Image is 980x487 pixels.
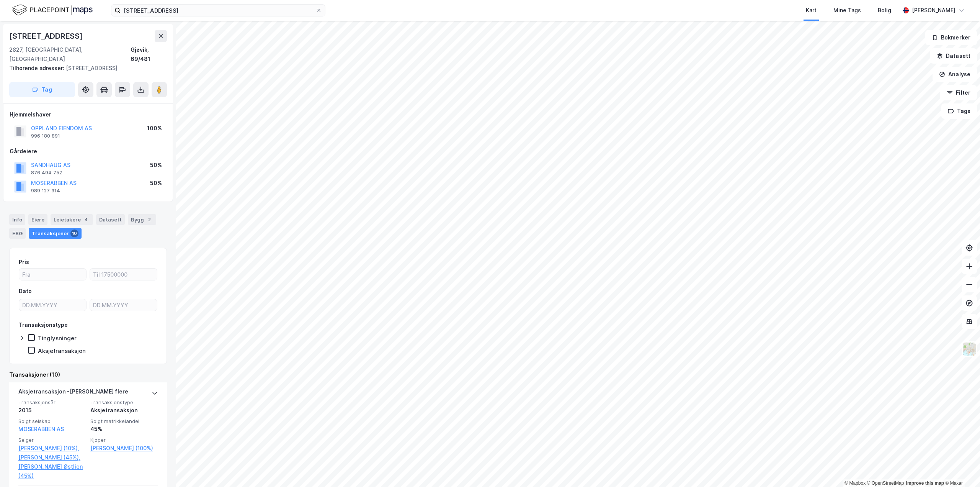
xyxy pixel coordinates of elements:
div: [STREET_ADDRESS] [9,64,161,73]
img: logo.f888ab2527a4732fd821a326f86c7f29.svg [12,3,93,17]
button: Analyse [933,67,977,82]
div: 10 [70,230,78,237]
div: Eiere [28,214,47,225]
iframe: Chat Widget [942,450,980,487]
div: Bygg [128,214,156,225]
div: Info [9,214,25,225]
div: Aksjetransaksjon [90,406,158,415]
span: Kjøper [90,437,158,443]
span: Solgt selskap [18,418,86,425]
span: Transaksjonsår [18,399,86,406]
div: Tinglysninger [38,335,77,342]
a: [PERSON_NAME] (100%) [90,444,158,453]
div: Datasett [96,214,125,225]
div: 2 [145,216,153,223]
div: Gjøvik, 69/481 [131,45,167,64]
div: Hjemmelshaver [10,110,167,119]
div: Kart [806,6,817,15]
div: 4 [82,216,90,223]
div: Gårdeiere [10,147,167,156]
div: Transaksjoner (10) [9,370,167,379]
button: Filter [940,85,977,100]
div: Transaksjoner [29,228,82,239]
span: Transaksjonstype [90,399,158,406]
button: Datasett [930,48,977,64]
div: 45% [90,425,158,434]
div: [STREET_ADDRESS] [9,30,84,42]
input: DD.MM.YYYY [19,299,86,311]
input: DD.MM.YYYY [90,299,157,311]
span: Solgt matrikkelandel [90,418,158,425]
div: 2015 [18,406,86,415]
span: Tilhørende adresser: [9,65,66,71]
div: ESG [9,228,26,239]
a: [PERSON_NAME] (45%), [18,453,86,462]
a: [PERSON_NAME] Østlien (45%) [18,462,86,480]
div: Aksjetransaksjon [38,347,86,354]
a: OpenStreetMap [867,480,904,486]
div: 989 127 314 [31,188,60,194]
a: [PERSON_NAME] (10%), [18,444,86,453]
div: Mine Tags [833,6,861,15]
div: 2827, [GEOGRAPHIC_DATA], [GEOGRAPHIC_DATA] [9,45,131,64]
div: 996 180 891 [31,133,60,139]
div: Aksjetransaksjon - [PERSON_NAME] flere [18,387,128,399]
input: Til 17500000 [90,269,157,280]
button: Tags [941,103,977,119]
button: Bokmerker [925,30,977,45]
div: [PERSON_NAME] [912,6,955,15]
span: Selger [18,437,86,443]
button: Tag [9,82,75,97]
div: Transaksjonstype [19,320,68,330]
a: Mapbox [844,480,866,486]
a: MOSERABBEN AS [18,426,64,432]
div: Pris [19,257,29,267]
input: Søk på adresse, matrikkel, gårdeiere, leietakere eller personer [121,5,316,16]
input: Fra [19,269,86,280]
div: 50% [150,179,162,188]
div: 50% [150,161,162,170]
div: 876 494 752 [31,170,62,176]
div: Bolig [878,6,891,15]
div: Dato [19,287,32,296]
div: Leietakere [51,214,93,225]
div: 100% [147,124,162,133]
img: Z [962,342,977,356]
a: Improve this map [906,480,944,486]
